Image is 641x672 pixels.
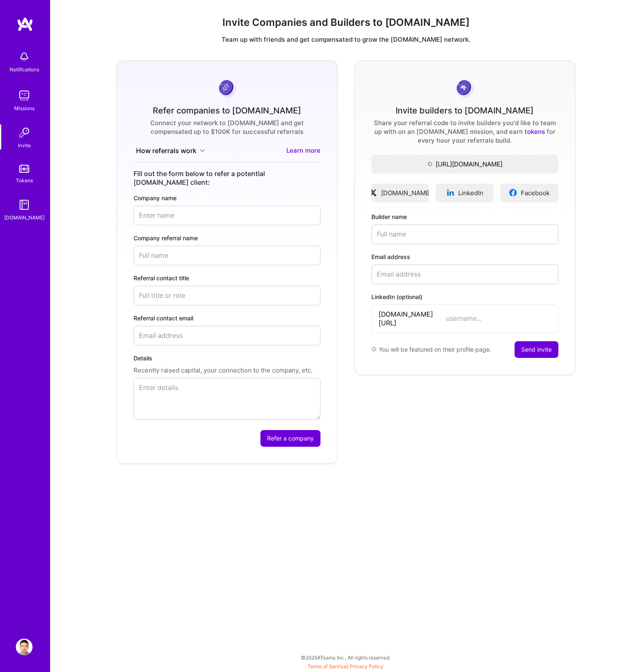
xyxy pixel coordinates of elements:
[371,118,558,145] div: Share your referral code to invite builders you'd like to team up with on an [DOMAIN_NAME] missio...
[134,234,320,242] label: Company referral name
[4,213,45,222] div: [DOMAIN_NAME]
[16,196,33,213] img: guide book
[446,189,455,197] img: linkedinLogo
[134,146,207,156] button: How referrals work
[371,160,558,169] span: [URL][DOMAIN_NAME]
[134,354,320,362] label: Details
[371,224,558,244] input: Full name
[371,292,558,301] label: LinkedIn (optional)
[350,663,384,669] a: Privacy Policy
[371,341,491,358] div: You will be featured on their profile page.
[134,314,320,322] label: Referral contact email
[16,48,33,65] img: bell
[525,128,545,136] a: tokens
[134,274,320,282] label: Referral contact title
[369,189,378,197] img: xLogo
[134,169,320,187] div: Fill out the form below to refer a potential [DOMAIN_NAME] client:
[134,118,320,136] div: Connect your network to [DOMAIN_NAME] and get compensated up to $100K for successful referrals
[216,78,238,100] img: purpleCoin
[458,189,483,197] span: LinkedIn
[14,104,35,113] div: Missions
[509,189,517,197] img: facebookLogo
[260,430,320,447] button: Refer a company
[134,366,320,375] p: Recently raised capital, your connection to the company, etc.
[371,264,558,284] input: Email address
[371,252,558,261] label: Email address
[16,87,33,104] img: teamwork
[521,189,550,197] span: Facebook
[134,286,320,305] input: Full title or role
[286,146,320,156] a: Learn more
[50,647,641,668] div: © 2025 ATeams Inc., All rights reserved.
[515,341,558,358] button: Send invite
[308,663,347,669] a: Terms of Service
[134,326,320,345] input: Email address
[371,212,558,221] label: Builder name
[18,141,31,150] div: Invite
[153,106,301,115] div: Refer companies to [DOMAIN_NAME]
[379,310,446,327] span: [DOMAIN_NAME][URL]
[57,35,634,44] p: Team up with friends and get compensated to grow the [DOMAIN_NAME] network.
[134,246,320,265] input: Full name
[381,189,432,197] span: [DOMAIN_NAME]
[16,124,33,141] img: Invite
[17,17,33,32] img: logo
[16,176,33,185] div: Tokens
[396,106,534,115] div: Invite builders to [DOMAIN_NAME]
[57,17,634,29] h1: Invite Companies and Builders to [DOMAIN_NAME]
[446,314,551,323] input: username...
[10,65,39,74] div: Notifications
[19,165,29,173] img: tokens
[308,663,384,669] span: |
[454,78,476,100] img: grayCoin
[134,194,320,202] label: Company name
[134,206,320,225] input: Enter name
[16,639,33,655] img: User Avatar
